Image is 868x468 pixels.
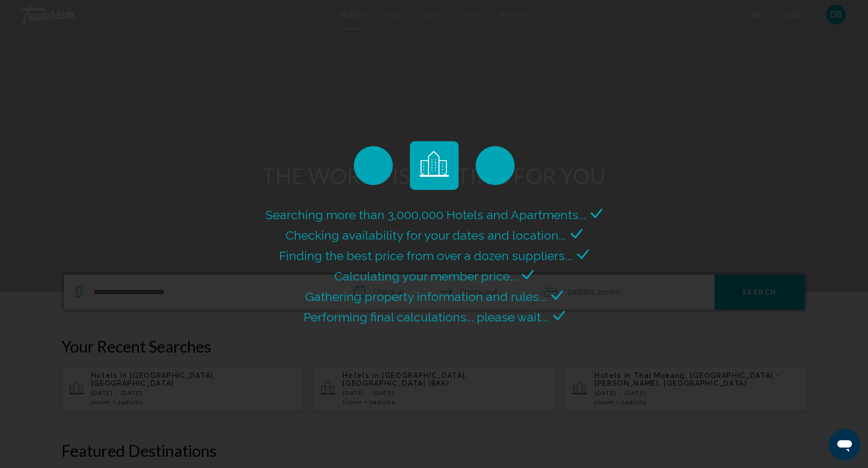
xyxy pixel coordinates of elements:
[279,248,572,263] span: Finding the best price from over a dozen suppliers...
[305,289,546,304] span: Gathering property information and rules...
[304,310,548,324] span: Performing final calculations... please wait...
[334,269,517,283] span: Calculating your member price...
[829,429,860,460] iframe: Button to launch messaging window
[286,228,566,243] span: Checking availability for your dates and location...
[266,207,586,222] span: Searching more than 3,000,000 Hotels and Apartments...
